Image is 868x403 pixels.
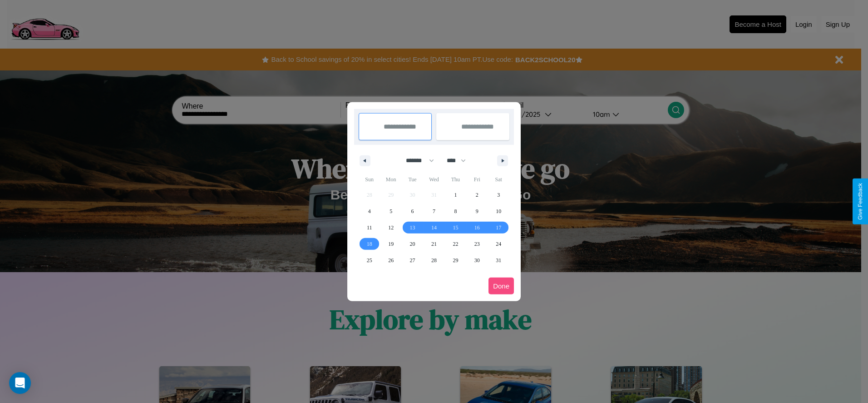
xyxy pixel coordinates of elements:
button: 21 [423,236,444,252]
button: 15 [445,219,466,236]
button: 5 [380,203,401,219]
span: Fri [466,172,488,187]
span: 29 [453,252,458,269]
button: 30 [466,252,488,269]
button: 3 [488,187,509,203]
span: 22 [453,236,458,252]
button: 26 [380,252,401,269]
button: 25 [359,252,380,269]
button: 22 [445,236,466,252]
span: 12 [388,219,394,236]
button: 4 [359,203,380,219]
span: Wed [423,172,444,187]
button: Done [488,278,514,294]
span: 27 [410,252,415,269]
span: Tue [402,172,423,187]
span: Sun [359,172,380,187]
span: Mon [380,172,401,187]
span: 25 [367,252,372,269]
button: 9 [466,203,488,219]
span: 9 [476,203,478,219]
span: 11 [367,219,372,236]
span: 16 [474,219,480,236]
span: 28 [431,252,437,269]
span: 15 [453,219,458,236]
span: 4 [368,203,371,219]
button: 24 [488,236,509,252]
span: 31 [496,252,501,269]
span: 2 [476,187,478,203]
button: 6 [402,203,423,219]
button: 13 [402,219,423,236]
span: 17 [496,219,501,236]
button: 23 [466,236,488,252]
button: 11 [359,219,380,236]
button: 20 [402,236,423,252]
span: 6 [411,203,414,219]
button: 12 [380,219,401,236]
span: 7 [433,203,435,219]
button: 19 [380,236,401,252]
span: 19 [388,236,394,252]
span: 26 [388,252,394,269]
button: 18 [359,236,380,252]
button: 16 [466,219,488,236]
button: 7 [423,203,444,219]
button: 10 [488,203,509,219]
span: 18 [367,236,372,252]
span: 23 [474,236,480,252]
button: 8 [445,203,466,219]
span: Sat [488,172,509,187]
div: Open Intercom Messenger [9,372,31,394]
span: Thu [445,172,466,187]
span: 10 [496,203,501,219]
span: 21 [431,236,437,252]
span: 5 [390,203,392,219]
span: 1 [454,187,457,203]
button: 17 [488,219,509,236]
button: 28 [423,252,444,269]
button: 2 [466,187,488,203]
span: 14 [431,219,437,236]
div: Give Feedback [857,183,863,220]
span: 8 [454,203,457,219]
span: 20 [410,236,415,252]
button: 27 [402,252,423,269]
button: 1 [445,187,466,203]
button: 29 [445,252,466,269]
span: 30 [474,252,480,269]
span: 24 [496,236,501,252]
span: 13 [410,219,415,236]
button: 31 [488,252,509,269]
span: 3 [497,187,500,203]
button: 14 [423,219,444,236]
